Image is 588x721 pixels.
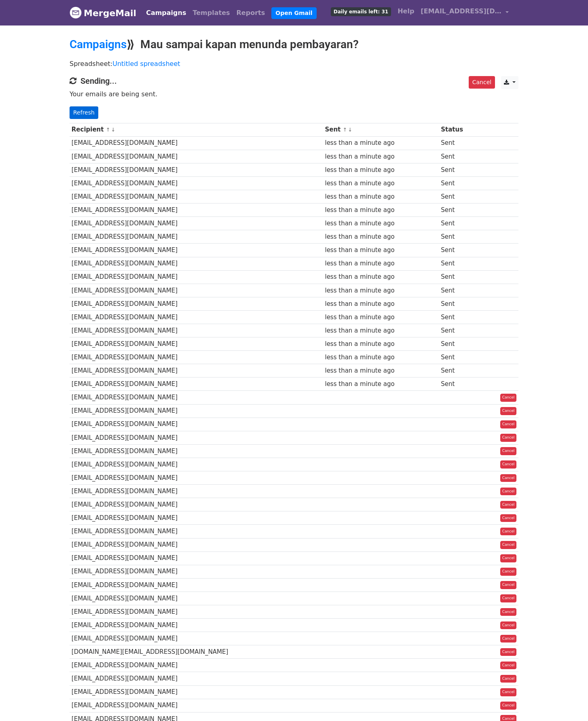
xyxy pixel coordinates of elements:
a: Cancel [500,688,517,696]
td: [EMAIL_ADDRESS][DOMAIN_NAME] [70,471,323,485]
div: less than a minute ago [325,165,437,175]
td: [EMAIL_ADDRESS][DOMAIN_NAME] [70,324,323,337]
div: less than a minute ago [325,259,437,268]
td: [EMAIL_ADDRESS][DOMAIN_NAME] [70,377,323,391]
a: Cancel [500,541,517,549]
td: Sent [439,351,480,364]
div: less than a minute ago [325,219,437,228]
th: Status [439,123,480,136]
td: [EMAIL_ADDRESS][DOMAIN_NAME] [70,176,323,190]
img: MergeMail logo [70,6,82,19]
div: less than a minute ago [325,353,437,362]
a: Campaigns [143,5,189,21]
td: Sent [439,377,480,391]
div: less than a minute ago [325,246,437,255]
a: Cancel [500,528,517,536]
a: Untitled spreadsheet [112,60,180,68]
td: Sent [439,244,480,257]
td: [EMAIL_ADDRESS][DOMAIN_NAME] [70,270,323,284]
td: [EMAIL_ADDRESS][DOMAIN_NAME] [70,150,323,163]
td: [EMAIL_ADDRESS][DOMAIN_NAME] [70,444,323,458]
td: [EMAIL_ADDRESS][DOMAIN_NAME] [70,391,323,404]
a: Help [394,3,417,19]
a: Cancel [500,581,517,589]
a: Cancel [500,434,517,442]
a: ↓ [111,127,115,133]
a: Cancel [500,394,517,402]
td: Sent [439,337,480,351]
td: [EMAIL_ADDRESS][DOMAIN_NAME] [70,672,323,685]
div: less than a minute ago [325,380,437,389]
a: Cancel [500,420,517,428]
a: Campaigns [70,38,127,51]
a: Open Gmail [271,7,316,19]
th: Recipient [70,123,323,136]
td: Sent [439,136,480,150]
td: [EMAIL_ADDRESS][DOMAIN_NAME] [70,431,323,444]
td: Sent [439,310,480,324]
div: less than a minute ago [325,192,437,201]
div: less than a minute ago [325,138,437,148]
div: less than a minute ago [325,232,437,242]
td: [EMAIL_ADDRESS][DOMAIN_NAME] [70,136,323,150]
a: ↑ [106,127,110,133]
a: Cancel [500,608,517,616]
td: [EMAIL_ADDRESS][DOMAIN_NAME] [70,592,323,605]
td: [EMAIL_ADDRESS][DOMAIN_NAME] [70,498,323,511]
td: [EMAIL_ADDRESS][DOMAIN_NAME] [70,659,323,672]
div: less than a minute ago [325,206,437,215]
a: Cancel [500,460,517,469]
a: ↑ [343,127,347,133]
td: Sent [439,230,480,244]
span: Daily emails left: 31 [331,7,391,16]
iframe: Chat Widget [548,682,588,721]
td: Sent [439,190,480,204]
div: less than a minute ago [325,286,437,295]
td: Sent [439,364,480,377]
a: MergeMail [70,4,136,21]
td: [EMAIL_ADDRESS][DOMAIN_NAME] [70,551,323,565]
td: Sent [439,297,480,310]
div: less than a minute ago [325,272,437,282]
p: Spreadsheet: [70,59,518,68]
a: Templates [189,5,233,21]
a: [EMAIL_ADDRESS][DOMAIN_NAME] [417,3,512,22]
td: [EMAIL_ADDRESS][DOMAIN_NAME] [70,217,323,230]
a: Cancel [469,76,495,89]
a: Cancel [500,568,517,576]
a: Cancel [500,474,517,482]
div: less than a minute ago [325,152,437,161]
td: [EMAIL_ADDRESS][DOMAIN_NAME] [70,297,323,310]
td: [EMAIL_ADDRESS][DOMAIN_NAME] [70,578,323,592]
td: Sent [439,257,480,270]
td: Sent [439,217,480,230]
td: Sent [439,284,480,297]
div: less than a minute ago [325,299,437,309]
td: [EMAIL_ADDRESS][DOMAIN_NAME] [70,190,323,204]
p: Your emails are being sent. [70,90,518,98]
td: [EMAIL_ADDRESS][DOMAIN_NAME] [70,565,323,578]
td: [EMAIL_ADDRESS][DOMAIN_NAME] [70,163,323,176]
a: Cancel [500,501,517,509]
td: Sent [439,150,480,163]
td: Sent [439,163,480,176]
td: [DOMAIN_NAME][EMAIL_ADDRESS][DOMAIN_NAME] [70,645,323,659]
a: Cancel [500,407,517,415]
td: [EMAIL_ADDRESS][DOMAIN_NAME] [70,685,323,699]
td: [EMAIL_ADDRESS][DOMAIN_NAME] [70,404,323,418]
div: less than a minute ago [325,313,437,322]
span: [EMAIL_ADDRESS][DOMAIN_NAME] [421,6,501,16]
a: Cancel [500,447,517,455]
td: [EMAIL_ADDRESS][DOMAIN_NAME] [70,525,323,538]
td: [EMAIL_ADDRESS][DOMAIN_NAME] [70,284,323,297]
td: [EMAIL_ADDRESS][DOMAIN_NAME] [70,351,323,364]
td: [EMAIL_ADDRESS][DOMAIN_NAME] [70,418,323,431]
h2: ⟫ Mau sampai kapan menunda pembayaran? [70,38,518,51]
a: Cancel [500,648,517,656]
td: [EMAIL_ADDRESS][DOMAIN_NAME] [70,511,323,525]
td: [EMAIL_ADDRESS][DOMAIN_NAME] [70,458,323,471]
td: [EMAIL_ADDRESS][DOMAIN_NAME] [70,619,323,632]
td: [EMAIL_ADDRESS][DOMAIN_NAME] [70,337,323,351]
div: less than a minute ago [325,179,437,188]
td: [EMAIL_ADDRESS][DOMAIN_NAME] [70,538,323,551]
